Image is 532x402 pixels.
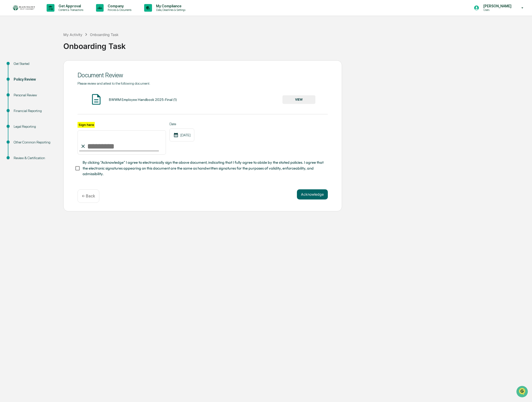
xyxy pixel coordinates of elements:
[50,126,61,130] span: Pylon
[282,95,315,104] button: VIEW
[54,4,86,8] p: Get Approval
[104,4,134,8] p: Company
[516,385,529,399] iframe: Open customer support
[152,4,188,8] p: My Compliance
[45,83,55,87] span: [DATE]
[12,5,36,11] img: logo
[5,104,9,108] div: 🖐️
[5,57,34,61] div: Past conversations
[78,81,150,85] span: Please review and attest to the following document.
[11,39,20,48] img: 8933085812038_c878075ebb4cc5468115_72.jpg
[104,8,134,12] p: Policies & Documents
[10,114,32,119] span: Data Lookup
[79,56,92,62] button: See all
[14,93,55,98] div: Personal Review
[45,69,55,73] span: [DATE]
[5,114,9,118] div: 🔎
[35,102,65,111] a: 🗄️Attestations
[14,124,55,129] div: Legal Reporting
[169,129,194,141] div: [DATE]
[78,122,95,128] label: Sign here
[10,69,14,74] img: 1746055101610-c473b297-6a78-478c-a979-82029cc54cd1
[14,155,55,161] div: Review & Certification
[14,61,55,66] div: Get Started
[5,78,13,86] img: Jack Rasmussen
[109,98,177,102] div: BWWM Employee Handbook 2025-Final (1)
[16,69,41,73] span: [PERSON_NAME]
[42,69,44,73] span: •
[3,102,35,111] a: 🖐️Preclearance
[78,71,328,79] div: Document Review
[5,64,13,72] img: Jack Rasmussen
[3,112,34,121] a: 🔎Data Lookup
[10,104,33,109] span: Preclearance
[90,32,119,37] div: Onboarding Task
[10,83,14,87] img: 1746055101610-c473b297-6a78-478c-a979-82029cc54cd1
[36,126,61,130] a: Powered byPylon
[5,39,14,48] img: 1746055101610-c473b297-6a78-478c-a979-82029cc54cd1
[90,93,103,106] img: Document Icon
[42,104,63,109] span: Attestations
[14,108,55,114] div: Financial Reporting
[83,160,324,177] span: By clicking "Acknowledge" I agree to electronically sign the above document, indicating that I fu...
[86,41,92,47] button: Start new chat
[152,8,188,12] p: Data, Deadlines & Settings
[82,194,95,198] p: ← Back
[479,8,514,12] p: Users
[63,32,82,37] div: My Activity
[16,83,41,87] span: [PERSON_NAME]
[5,11,92,19] p: How can we help?
[479,4,514,8] p: [PERSON_NAME]
[63,38,529,51] div: Onboarding Task
[37,104,41,108] div: 🗄️
[14,77,55,82] div: Policy Review
[54,8,86,12] p: Content & Transactions
[23,39,83,44] div: Start new chat
[42,83,44,87] span: •
[297,189,328,199] button: Acknowledge
[23,44,70,48] div: We're available if you need us!
[169,122,194,126] label: Date
[14,140,55,145] div: Other Common Reporting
